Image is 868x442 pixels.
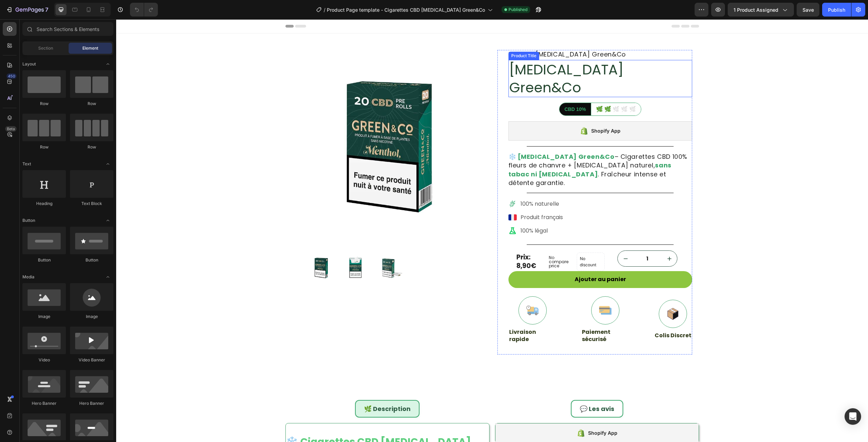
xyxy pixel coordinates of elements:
[845,408,861,425] div: Open Intercom Messenger
[508,7,527,13] span: Published
[517,232,545,247] input: quantity
[324,6,325,13] span: /
[443,84,475,96] div: CBD 10%
[455,381,507,398] div: 💬 Les avis
[797,3,819,17] button: Save
[392,31,411,39] span: Home
[7,73,17,79] div: 450
[420,31,510,39] span: [MEDICAL_DATA] Green&Co
[22,313,66,320] div: Image
[70,101,113,107] div: Row
[392,133,498,142] strong: ❄️ [MEDICAL_DATA] Green&Co
[5,126,17,132] div: Beta
[734,6,778,13] span: 1 product assigned
[803,7,814,13] span: Save
[394,33,422,40] div: Product Title
[466,309,513,324] p: Paiement sécurisé
[404,181,447,189] p: 100% naturelle
[400,233,427,251] div: Prix: 8,90€
[22,400,66,407] div: Hero Banner
[70,400,113,407] div: Hero Banner
[464,236,485,249] p: No discount
[102,215,113,226] span: Toggle open
[822,3,851,17] button: Publish
[38,45,53,51] span: Section
[404,194,447,202] p: Produit français
[22,161,31,167] span: Text
[480,86,487,94] span: 🌿
[513,86,520,94] span: 🌿
[392,252,576,269] button: Ajouter au panier
[496,86,503,94] span: 🌿
[22,101,66,107] div: Row
[22,357,66,363] div: Video
[102,59,113,70] span: Toggle open
[70,257,113,263] div: Button
[102,271,113,282] span: Toggle open
[22,201,66,207] div: Heading
[70,357,113,363] div: Video Banner
[22,144,66,150] div: Row
[392,31,576,39] nav: breadcrumb
[393,309,440,324] p: Livraison rapide
[404,207,447,216] p: 100% légal
[392,142,555,159] strong: sans tabac ni [MEDICAL_DATA]
[239,381,303,398] div: 🌿 Description
[545,232,561,247] button: increment
[70,144,113,150] div: Row
[70,313,113,320] div: Image
[458,257,510,264] div: Ajouter au panier
[472,410,501,418] div: Shopify App
[728,3,794,17] button: 1 product assigned
[327,6,485,13] span: Product Page template - Cigarettes CBD [MEDICAL_DATA] Green&Co
[82,45,98,51] span: Element
[116,19,868,442] iframe: Design area
[70,201,113,207] div: Text Block
[502,232,517,247] button: decrement
[488,86,495,94] span: 🌿
[538,313,575,320] p: Colis Discret
[392,133,572,168] p: – Cigarettes CBD 100% fleurs de chanvre + [MEDICAL_DATA] naturel, . Fraîcheur intense et détente ...
[828,6,845,13] div: Publish
[433,236,455,249] p: No compare price
[22,257,66,263] div: Button
[22,61,36,67] span: Layout
[22,274,34,280] span: Media
[392,41,576,78] h1: [MEDICAL_DATA] Green&Co
[102,158,113,169] span: Toggle open
[45,6,48,14] p: 7
[22,217,35,224] span: Button
[22,22,113,36] input: Search Sections & Elements
[130,3,158,17] div: Undo/Redo
[3,3,51,17] button: 7
[475,107,504,116] div: Shopify App
[505,86,512,94] span: 🌿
